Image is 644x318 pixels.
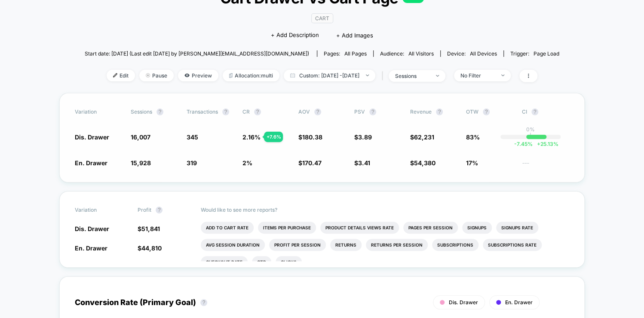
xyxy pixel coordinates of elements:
[187,108,218,115] span: Transactions
[75,108,122,115] span: Variation
[131,108,152,115] span: Sessions
[395,73,429,79] div: sessions
[107,70,135,81] span: Edit
[187,133,198,141] span: 345
[201,256,248,268] li: Checkout Rate
[311,13,333,23] span: CART
[358,133,372,141] span: 3.89
[436,108,443,115] button: ?
[242,108,250,115] span: CR
[510,50,559,57] div: Trigger:
[156,108,163,115] button: ?
[344,50,367,57] span: all pages
[302,133,322,141] span: 180.38
[466,108,513,115] span: OTW
[146,73,150,77] img: end
[242,133,261,141] span: 2.16 %
[466,133,480,141] span: 83%
[537,141,540,147] span: +
[139,70,174,81] span: Pause
[522,161,569,167] span: ---
[501,74,504,76] img: end
[358,159,370,167] span: 3.41
[200,299,207,306] button: ?
[514,141,533,147] span: -7.45 %
[354,108,365,115] span: PSV
[449,299,478,306] span: Dis. Drawer
[113,73,117,77] img: edit
[276,256,302,268] li: Clicks
[284,70,375,81] span: Custom: [DATE] - [DATE]
[141,244,162,252] span: 44,810
[75,207,122,213] span: Variation
[530,133,531,139] p: |
[414,133,434,141] span: 62,231
[302,159,322,167] span: 170.47
[156,207,163,213] button: ?
[436,75,439,77] img: end
[380,70,389,82] span: |
[320,222,399,234] li: Product Details Views Rate
[264,132,283,142] div: + 7.6 %
[314,108,321,115] button: ?
[408,50,434,57] span: All Visitors
[298,133,322,141] span: $
[462,222,492,234] li: Signups
[258,222,316,234] li: Items Per Purchase
[533,141,558,147] span: 25.13 %
[410,108,432,115] span: Revenue
[380,50,434,57] div: Audience:
[366,74,369,76] img: end
[410,133,434,141] span: $
[534,50,559,57] span: Page Load
[138,207,151,213] span: Profit
[414,159,435,167] span: 54,380
[138,225,160,232] span: $
[75,133,109,141] span: Dis. Drawer
[254,108,261,115] button: ?
[466,159,478,167] span: 17%
[403,222,458,234] li: Pages Per Session
[526,126,535,133] p: 0%
[410,159,435,167] span: $
[271,31,319,40] span: + Add Description
[269,239,326,251] li: Profit Per Session
[330,239,362,251] li: Returns
[131,133,150,141] span: 16,007
[187,159,197,167] span: 319
[252,256,271,268] li: Ctr
[178,70,218,81] span: Preview
[138,244,162,252] span: $
[354,133,372,141] span: $
[222,108,229,115] button: ?
[290,73,295,77] img: calendar
[470,50,497,57] span: all devices
[298,159,322,167] span: $
[201,207,570,213] p: Would like to see more reports?
[141,225,160,232] span: 51,841
[369,108,376,115] button: ?
[460,72,495,79] div: No Filter
[324,50,367,57] div: Pages:
[483,239,542,251] li: Subscriptions Rate
[85,50,309,57] span: Start date: [DATE] (Last edit [DATE] by [PERSON_NAME][EMAIL_ADDRESS][DOMAIN_NAME])
[131,159,151,167] span: 15,928
[440,50,503,57] span: Device:
[483,108,490,115] button: ?
[354,159,370,167] span: $
[229,73,233,78] img: rebalance
[201,222,254,234] li: Add To Cart Rate
[522,108,569,115] span: CI
[496,222,538,234] li: Signups Rate
[201,239,265,251] li: Avg Session Duration
[75,159,107,167] span: En. Drawer
[531,108,538,115] button: ?
[505,299,533,306] span: En. Drawer
[75,244,107,252] span: En. Drawer
[432,239,478,251] li: Subscriptions
[336,32,373,39] span: + Add Images
[366,239,428,251] li: Returns Per Session
[75,225,109,232] span: Dis. Drawer
[242,159,252,167] span: 2 %
[223,70,279,81] span: Allocation: multi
